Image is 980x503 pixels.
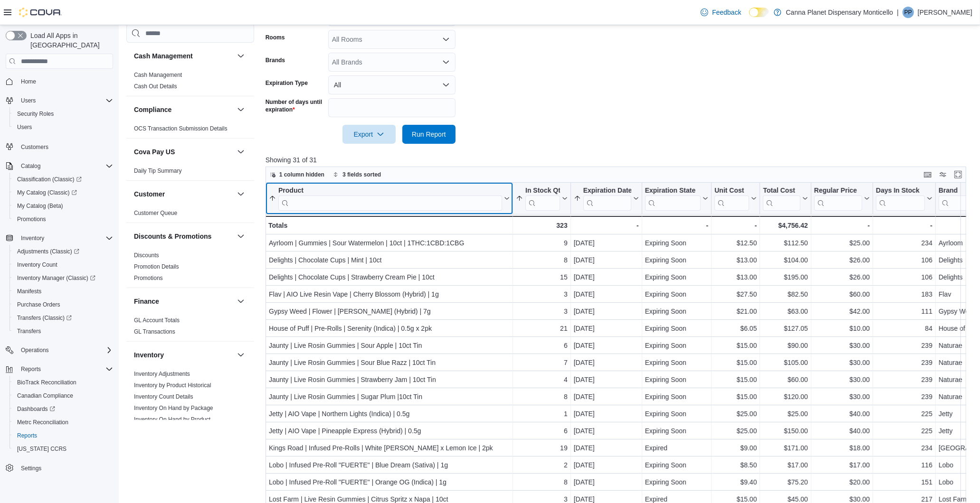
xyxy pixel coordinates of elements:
[134,274,163,282] span: Promotions
[814,340,870,351] div: $30.00
[266,98,324,113] label: Number of days until expiration
[645,306,708,317] div: Expiring Soon
[814,289,870,300] div: $60.00
[21,234,44,242] span: Inventory
[516,289,568,300] div: 3
[714,220,757,231] div: -
[235,146,247,158] button: Cova Pay US
[269,357,510,368] div: Jaunty | Live Rosin Gummies | Sour Blue Razz | 10ct Tin
[10,298,117,311] button: Purchase Orders
[126,69,254,96] div: Cash Management
[21,465,41,472] span: Settings
[645,289,708,300] div: Expiring Soon
[516,306,568,317] div: 3
[2,232,117,245] button: Inventory
[697,3,745,22] a: Feedback
[763,254,808,266] div: $104.00
[516,237,568,249] div: 9
[814,306,870,317] div: $42.00
[17,110,54,118] span: Security Roles
[134,328,175,335] span: GL Transactions
[17,345,53,356] button: Operations
[749,17,750,18] span: Dark Mode
[17,233,48,244] button: Inventory
[134,51,193,61] h3: Cash Management
[2,363,117,376] button: Reports
[763,186,808,211] button: Total Cost
[402,125,456,144] button: Run Report
[134,252,159,259] a: Discounts
[134,317,180,324] span: GL Account Totals
[645,186,701,211] div: Expiration State
[13,299,113,310] span: Purchase Orders
[763,340,808,351] div: $90.00
[268,220,510,231] div: Totals
[897,7,899,18] p: |
[235,296,247,307] button: Finance
[13,417,72,428] a: Metrc Reconciliation
[13,121,36,133] a: Users
[17,379,76,386] span: BioTrack Reconciliation
[134,232,233,241] button: Discounts & Promotions
[134,371,190,377] a: Inventory Adjustments
[13,417,113,428] span: Metrc Reconciliation
[17,445,67,453] span: [US_STATE] CCRS
[714,306,757,317] div: $21.00
[21,365,41,373] span: Reports
[134,125,228,132] span: OCS Transaction Submission Details
[876,323,932,334] div: 84
[21,346,49,354] span: Operations
[235,50,247,62] button: Cash Management
[10,285,117,298] button: Manifests
[17,405,55,413] span: Dashboards
[17,314,72,322] span: Transfers (Classic)
[763,186,800,196] div: Total Cost
[13,299,64,310] a: Purchase Orders
[134,382,211,389] a: Inventory by Product Historical
[134,105,171,114] h3: Compliance
[645,323,708,334] div: Expiring Soon
[712,8,741,17] span: Feedback
[918,7,972,18] p: [PERSON_NAME]
[266,169,328,180] button: 1 column hidden
[17,363,113,375] span: Reports
[134,297,233,306] button: Finance
[814,323,870,334] div: $10.00
[17,202,63,210] span: My Catalog (Beta)
[343,171,381,178] span: 3 fields sorted
[13,403,113,415] span: Dashboards
[13,326,45,337] a: Transfers
[645,340,708,351] div: Expiring Soon
[13,286,45,297] a: Manifests
[876,357,932,368] div: 239
[134,189,233,199] button: Customer
[235,349,247,361] button: Inventory
[13,214,50,225] a: Promotions
[876,237,932,249] div: 234
[10,376,117,389] button: BioTrack Reconciliation
[13,200,67,212] a: My Catalog (Beta)
[17,261,57,269] span: Inventory Count
[126,123,254,138] div: Compliance
[17,462,113,474] span: Settings
[134,405,213,411] a: Inventory On Hand by Package
[269,237,510,249] div: Ayrloom | Gummies | Sour Watermelon | 10ct | 1THC:1CBD:1CBG
[876,254,932,266] div: 106
[763,306,808,317] div: $63.00
[10,389,117,402] button: Canadian Compliance
[134,297,159,306] h3: Finance
[13,312,113,324] span: Transfers (Classic)
[10,429,117,442] button: Reports
[134,105,233,114] button: Compliance
[876,186,925,196] div: Days In Stock
[516,271,568,283] div: 15
[17,419,68,426] span: Metrc Reconciliation
[134,416,210,423] a: Inventory On Hand by Product
[134,210,177,216] a: Customer Queue
[269,254,510,266] div: Delights | Chocolate Cups | Mint | 10ct
[269,271,510,283] div: Delights | Chocolate Cups | Strawberry Cream Pie | 10ct
[13,187,81,198] a: My Catalog (Classic)
[27,31,113,50] span: Load All Apps in [GEOGRAPHIC_DATA]
[814,237,870,249] div: $25.00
